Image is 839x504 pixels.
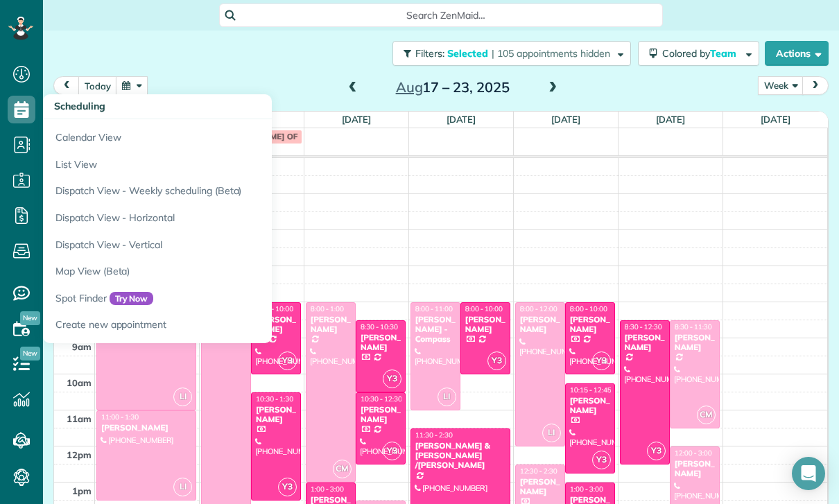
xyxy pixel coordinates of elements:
[569,396,611,416] div: [PERSON_NAME]
[383,370,401,388] span: Y3
[72,485,92,496] span: 1pm
[360,405,401,425] div: [PERSON_NAME]
[638,41,759,66] button: Colored byTeam
[465,315,506,335] div: [PERSON_NAME]
[278,478,297,496] span: Y3
[765,41,829,66] button: Actions
[656,114,686,125] a: [DATE]
[758,76,804,95] button: Week
[43,285,390,312] a: Spot FinderTry Now
[396,78,423,96] span: Aug
[438,388,456,406] span: LI
[20,347,40,360] span: New
[311,304,344,313] span: 8:00 - 1:00
[519,315,561,335] div: [PERSON_NAME]
[662,47,741,60] span: Colored by
[173,388,192,406] span: LI
[110,292,154,306] span: Try Now
[383,442,401,460] span: Y3
[101,412,139,422] span: 11:00 - 1:30
[43,151,390,178] a: List View
[415,47,444,60] span: Filters:
[311,485,344,494] span: 1:00 - 3:00
[43,311,390,343] a: Create new appointment
[465,304,503,313] span: 8:00 - 10:00
[415,431,453,440] span: 11:30 - 2:30
[592,351,611,370] span: Y3
[256,394,293,403] span: 10:30 - 1:30
[173,478,192,496] span: LI
[67,413,92,424] span: 11am
[43,232,390,259] a: Dispatch View - Vertical
[570,304,607,313] span: 8:00 - 10:00
[802,76,829,95] button: next
[67,449,92,460] span: 12pm
[54,100,105,112] span: Scheduling
[447,114,476,125] a: [DATE]
[625,322,662,331] span: 8:30 - 12:30
[392,41,631,66] button: Filters: Selected | 105 appointments hidden
[520,304,557,313] span: 8:00 - 12:00
[447,47,489,60] span: Selected
[67,377,92,388] span: 10am
[570,485,603,494] span: 1:00 - 3:00
[415,315,456,345] div: [PERSON_NAME] - Compass
[53,76,80,95] button: prev
[415,441,506,471] div: [PERSON_NAME] & [PERSON_NAME] /[PERSON_NAME]
[255,315,297,335] div: [PERSON_NAME]
[675,449,712,458] span: 12:00 - 3:00
[697,406,716,424] span: CM
[43,205,390,232] a: Dispatch View - Horizontal
[674,333,716,353] div: [PERSON_NAME]
[72,341,92,352] span: 9am
[361,322,398,331] span: 8:30 - 10:30
[361,394,402,403] span: 10:30 - 12:30
[542,424,561,442] span: LI
[519,477,561,497] div: [PERSON_NAME]
[255,405,297,425] div: [PERSON_NAME]
[366,80,539,95] h2: 17 – 23, 2025
[256,304,293,313] span: 8:00 - 10:00
[101,423,192,433] div: [PERSON_NAME]
[43,119,390,151] a: Calendar View
[43,258,390,285] a: Map View (Beta)
[710,47,738,60] span: Team
[386,41,631,66] a: Filters: Selected | 105 appointments hidden
[492,47,610,60] span: | 105 appointments hidden
[624,333,666,353] div: [PERSON_NAME]
[569,315,611,335] div: [PERSON_NAME]
[415,304,453,313] span: 8:00 - 11:00
[278,351,297,370] span: Y3
[43,177,390,205] a: Dispatch View - Weekly scheduling (Beta)
[570,385,612,394] span: 10:15 - 12:45
[551,114,581,125] a: [DATE]
[647,442,666,460] span: Y3
[360,333,401,353] div: [PERSON_NAME]
[674,459,716,479] div: [PERSON_NAME]
[761,114,790,125] a: [DATE]
[342,114,372,125] a: [DATE]
[592,451,611,469] span: Y3
[333,460,352,478] span: CM
[520,467,557,476] span: 12:30 - 2:30
[487,351,506,370] span: Y3
[310,315,352,335] div: [PERSON_NAME]
[20,311,40,325] span: New
[675,322,712,331] span: 8:30 - 11:30
[792,457,825,490] div: Open Intercom Messenger
[78,76,117,95] button: today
